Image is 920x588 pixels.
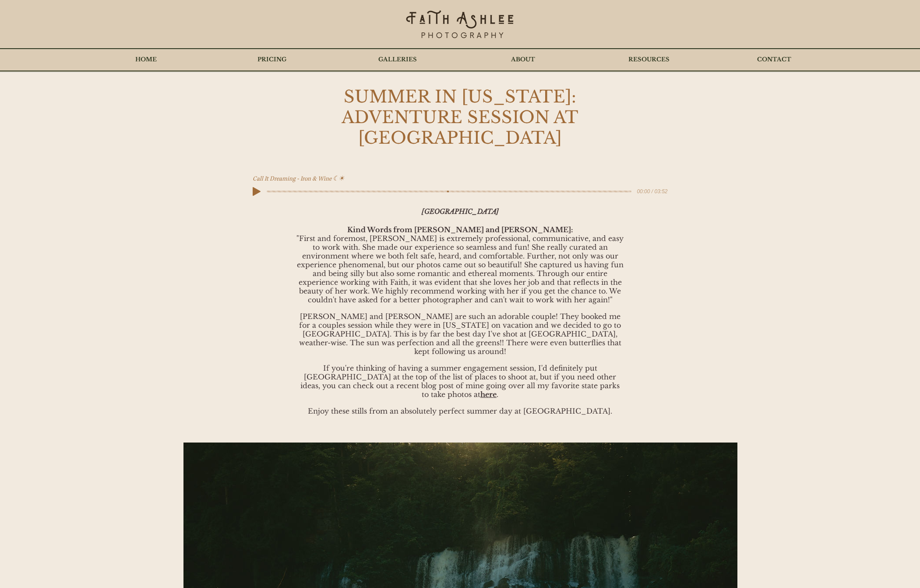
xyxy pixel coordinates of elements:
a: GALLERIES [335,49,460,71]
p: ABOUT [507,49,539,71]
nav: Site [83,49,837,71]
a: here [480,390,497,399]
span: [PERSON_NAME] and [PERSON_NAME] are such an adorable couple! They booked me for a couples session... [299,312,621,356]
span: " [296,234,299,243]
span: rk. We highly recommend working with her if you get the chance to. We couldn't have asked for a b... [308,287,621,304]
span: 00:00 / 03:52 [631,187,667,196]
a: ABOUT [460,49,586,71]
div: PRICING [209,49,335,71]
span: Call It Dreaming - Iron & Wine ☾☀ [253,176,344,182]
button: Play [253,187,261,196]
p: CONTACT [753,49,796,71]
span: Kind Words from [PERSON_NAME] and [PERSON_NAME]: [347,225,573,234]
span: . [497,390,498,399]
span: If you're thinking of having a summer engagement session, I'd definitely put [GEOGRAPHIC_DATA] at... [300,364,620,399]
a: RESOURCES [586,49,712,71]
span: First and foremost, [PERSON_NAME] is extremely professional, communicative, and easy to work with... [297,234,624,295]
a: HOME [83,49,209,71]
p: HOME [131,49,161,71]
p: RESOURCES [624,49,674,71]
p: PRICING [253,49,291,71]
p: GALLERIES [374,49,421,71]
span: Enjoy these stills from an absolutely perfect summer day at [GEOGRAPHIC_DATA]. [308,407,612,415]
a: CONTACT [712,49,837,71]
span: SUMMER IN [US_STATE]: ADVENTURE SESSION AT [GEOGRAPHIC_DATA] [342,86,578,148]
span: [GEOGRAPHIC_DATA] [422,207,499,216]
iframe: Embedded Content [65,2,69,9]
img: Faith's Logo Black_edited_edited.png [405,9,515,42]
